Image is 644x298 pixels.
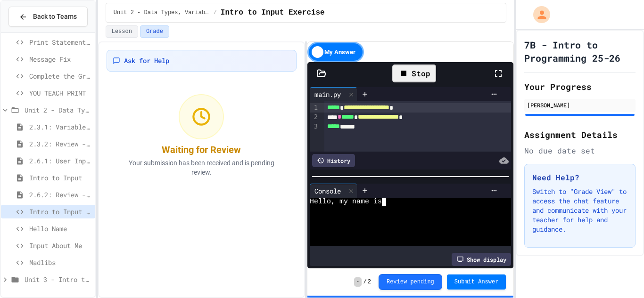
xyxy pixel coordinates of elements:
span: Ask for Help [124,56,169,65]
p: Your submission has been received and is pending review. [116,158,286,177]
span: Intro to Input Exercise [29,207,91,217]
button: Review pending [379,274,442,290]
div: Console [310,186,346,196]
div: 3 [310,122,319,131]
div: main.py [310,89,346,99]
h3: Need Help? [532,172,627,183]
span: / [363,278,367,286]
button: Submit Answer [447,274,506,290]
p: Switch to "Grade View" to access the chat feature and communicate with your teacher for help and ... [532,187,627,234]
span: / [214,9,217,16]
span: Unit 3 - Intro to Objects [25,274,91,284]
div: Stop [392,64,436,82]
span: Hello, my name is [310,198,382,206]
div: No due date set [524,145,636,156]
h2: Assignment Details [524,128,636,141]
span: Submit Answer [454,278,499,286]
h2: Your Progress [524,80,636,93]
div: 1 [310,103,319,113]
span: - [354,277,361,287]
span: Intro to Input [29,173,91,183]
div: main.py [310,87,357,101]
div: Show display [452,253,511,266]
span: 2.3.2: Review - Variables and Data Types [29,139,91,149]
h1: 7B - Intro to Programming 25-26 [524,38,636,64]
button: Back to Teams [8,7,88,27]
span: Message Fix [29,54,91,64]
span: Print Statement Repair [29,37,91,47]
span: Intro to Input Exercise [221,7,325,18]
span: YOU TEACH PRINT [29,88,91,98]
div: History [312,154,355,167]
span: 2.6.2: Review - User Input [29,190,91,200]
div: Waiting for Review [162,143,241,156]
span: Unit 2 - Data Types, Variables, [DEMOGRAPHIC_DATA] [25,105,91,115]
span: Madlibs [29,258,91,267]
div: Console [310,184,357,198]
div: My Account [523,4,553,25]
span: Complete the Greeting [29,71,91,81]
span: 2.3.1: Variables and Data Types [29,122,91,132]
span: 2 [368,278,371,286]
button: Lesson [106,25,138,38]
span: Input About Me [29,241,91,250]
span: Unit 2 - Data Types, Variables, [DEMOGRAPHIC_DATA] [114,9,210,16]
span: Back to Teams [33,12,77,22]
span: 2.6.1: User Input [29,156,91,166]
button: Grade [140,25,169,38]
div: 2 [310,113,319,122]
div: [PERSON_NAME] [527,101,633,109]
span: Hello Name [29,224,91,234]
